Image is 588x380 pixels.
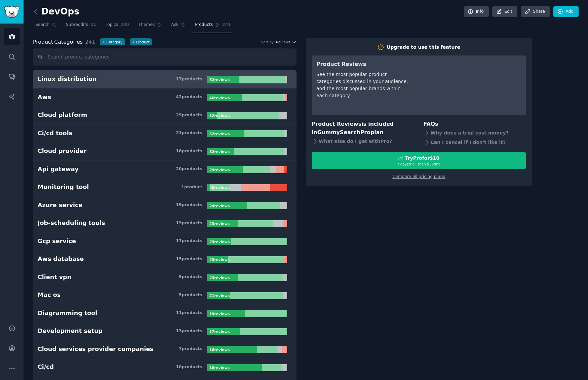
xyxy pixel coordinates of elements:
div: 17 product s [176,238,202,244]
div: Linux distribution [38,75,96,83]
span: Products [195,22,213,28]
div: 13 product s [176,328,202,334]
span: Themes [139,22,155,28]
div: 42 product s [176,94,202,100]
div: 17 product s [176,76,202,82]
span: + [132,40,135,44]
a: Development setup13products17reviews [33,322,297,340]
span: Reviews [276,40,290,44]
a: Edit [492,6,517,17]
b: 52 review s [209,78,230,82]
a: Ci/cd tools21products32reviews [33,124,297,143]
div: Cloud platform [38,111,87,119]
b: 28 review s [209,186,230,190]
a: Add [553,6,579,17]
div: Try Pro for $10 [405,155,440,162]
button: +Category [100,38,125,45]
div: 15 product s [176,256,202,262]
a: Api gateway20products29reviews [33,160,297,179]
div: Ci/cd [38,363,54,371]
div: 1 product [181,184,202,190]
b: 32 review s [209,114,230,118]
div: 29 product s [176,112,202,118]
div: Job-scheduling tools [38,219,105,227]
b: 46 review s [209,96,230,100]
div: Api gateway [38,165,79,174]
div: 19 product s [176,202,202,208]
div: Cloud services provider companies [38,345,153,353]
span: Search [35,22,49,28]
div: 11 product s [176,310,202,316]
span: Ask [171,22,179,28]
a: Ask [169,20,188,33]
div: Aws [38,93,51,102]
div: 20 product s [176,166,202,172]
span: 241 [85,39,95,45]
a: Aws database15products23reviews [33,250,297,268]
b: 23 review s [209,258,230,262]
button: TryProfor$107 daystrial, then $59/mo [312,152,526,169]
div: Can I cancel if I don't like it? [424,138,526,147]
img: GummySearch logo [4,6,19,18]
a: Search [33,20,59,33]
a: Info [464,6,489,17]
a: Share [521,6,550,17]
b: 16 review s [209,348,230,352]
a: Cloud provider16products32reviews [33,142,297,160]
div: Client vpn [38,273,71,281]
a: Client vpn9products23reviews [33,268,297,287]
a: Cloud platform29products32reviews [33,106,297,124]
b: 23 review s [209,222,230,226]
div: Upgrade to use this feature [387,44,460,51]
a: Azure service19products24reviews [33,196,297,215]
div: Diagramming tool [38,309,97,317]
b: 29 review s [209,168,230,172]
b: 17 review s [209,330,230,334]
div: Azure service [38,201,82,210]
b: 23 review s [209,276,230,280]
a: Aws42products46reviews [33,88,297,107]
div: Ci/cd tools [38,129,72,138]
b: 21 review s [209,294,230,298]
h3: FAQs [424,120,526,128]
h2: DevOps [33,6,79,17]
span: 200 [120,22,129,28]
div: Development setup [38,327,103,335]
div: Gcp service [38,237,76,245]
b: 23 review s [209,240,230,244]
div: What else do I get with Pro ? [312,137,414,146]
a: Linux distribution17products52reviews [33,70,297,88]
span: Categories [33,38,83,46]
div: 16 product s [176,148,202,154]
div: Why does a trial cost money? [424,128,526,138]
a: Ci/cd10products16reviews [33,358,297,376]
a: Mac os5products21reviews [33,286,297,304]
a: Compare all pricing plans [392,174,445,179]
b: 24 review s [209,204,230,208]
span: Product [33,38,53,46]
b: 32 review s [209,150,230,154]
div: 21 product s [176,130,202,136]
div: 10 product s [176,364,202,370]
div: 7 days trial, then $ 59 /mo [312,162,525,166]
span: GummySearch Pro [317,129,370,136]
b: 16 review s [209,366,230,370]
div: Cloud provider [38,147,87,155]
div: Aws database [38,255,84,263]
a: Themes [136,20,164,33]
a: Job-scheduling tools19products23reviews [33,214,297,232]
div: 9 product s [179,274,202,280]
div: 5 product s [179,292,202,298]
span: Topics [106,22,118,28]
span: + [102,40,105,44]
h3: Product Reviews is included in plan [312,120,414,137]
h3: Product Reviews [316,60,411,69]
div: See the most popular product categories discussed in your audience, and the most popular brands w... [316,71,411,99]
span: 241 [222,22,231,28]
div: Sort by [261,40,274,44]
input: Search product categories [33,48,297,66]
b: 32 review s [209,132,230,136]
button: +Product [130,38,152,45]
